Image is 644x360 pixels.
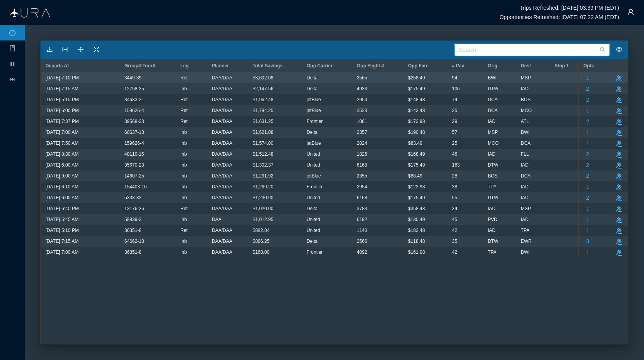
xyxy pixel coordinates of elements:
span: Group#-Tour# [124,63,155,68]
span: TPA [521,225,529,235]
span: $1,230.90 [253,193,273,203]
span: United [307,160,320,170]
span: Frontier [307,247,323,257]
span: 3449-39 [124,73,141,83]
span: $175.49 [408,160,425,170]
span: $161.98 [408,247,425,257]
span: 1 [586,214,589,225]
span: 42 [452,225,457,235]
button: 2 [583,160,592,170]
span: 46 [452,149,457,159]
h6: Opportunities Refreshed: [DATE] 07:22 AM (EDT) [499,14,619,20]
span: $1,269.20 [253,182,273,192]
span: 4092 [357,247,367,257]
span: [DATE] 7:15 AM [45,84,79,94]
span: PVD [488,214,497,225]
span: DCA [521,138,531,148]
span: $130.49 [408,214,425,225]
span: 2565 [357,73,367,83]
span: $1,574.00 [253,138,273,148]
button: 1 [583,214,592,225]
span: $190.48 [408,127,425,137]
span: $175.49 [408,84,425,94]
span: IAD [521,214,529,225]
span: jetBlue [307,138,321,148]
span: BOS [488,171,497,181]
span: Inb [180,149,187,159]
span: DAA/DAA [212,182,232,192]
span: $1,012.95 [253,214,273,225]
button: 1 [583,204,592,214]
span: 5333-32 [124,193,141,203]
span: DTW [488,236,498,246]
span: 38 [452,182,457,192]
span: 48110-16 [124,149,144,159]
span: $358.48 [408,204,425,214]
span: Leg [180,63,188,68]
span: MCO [521,105,532,116]
span: [DATE] 6:00 AM [45,193,79,203]
span: TPA [488,182,496,192]
span: 12758-25 [124,84,144,94]
span: 29 [452,116,457,126]
span: DAA/DAA [212,171,232,181]
span: Inb [180,138,187,148]
span: 154403-16 [124,182,147,192]
span: DAA/DAA [212,149,232,159]
span: 35670-23 [124,160,144,170]
span: 36351-8 [124,225,141,235]
i: icon: book [9,45,16,51]
span: 74 [452,95,457,105]
span: BWI [488,73,497,83]
span: Inb [180,214,187,225]
span: 1 [586,204,589,214]
button: 1 [583,73,592,83]
span: 60637-13 [124,127,144,137]
span: 1 [586,105,589,116]
button: 1 [583,247,592,257]
span: Opp Carrier [307,63,333,68]
span: 2 [586,95,589,105]
span: DAA/DAA [212,105,232,116]
span: Ret [180,116,188,126]
span: 1 [586,127,589,137]
span: TPA [488,247,496,257]
span: Departs At [45,63,69,68]
span: BWI [521,247,530,257]
span: [DATE] 6:40 PM [45,204,79,214]
button: icon: download [44,44,56,56]
span: DCA [488,105,497,116]
span: 45 [452,214,457,225]
span: Orig [488,63,497,68]
span: $88.49 [408,171,422,181]
span: 1 [586,247,589,257]
span: 2566 [357,236,367,246]
span: Inb [180,182,187,192]
button: 2 [583,116,592,126]
span: Opts [583,63,594,68]
button: 2 [583,149,592,159]
span: [DATE] 7:10 PM [45,73,79,83]
button: 2 [583,171,592,181]
span: Ret [180,73,188,83]
span: DAA/DAA [212,247,232,257]
span: $183.48 [408,225,425,235]
button: icon: user [623,4,639,20]
span: IAD [488,149,496,159]
span: jetBlue [307,171,321,181]
h6: Trips Refreshed: [DATE] 03:39 PM (EDT) [520,5,619,11]
span: 1081 [357,116,367,126]
span: 2954 [357,182,367,192]
span: MSP [521,73,531,83]
span: 42 [452,247,457,257]
button: 1 [583,127,592,137]
span: DAA/DAA [212,204,232,214]
span: DAA/DAA [212,160,232,170]
span: Ret [180,105,188,116]
span: [DATE] 6:00 AM [45,160,79,170]
span: MSP [488,127,498,137]
span: United [307,193,320,203]
span: United [307,214,320,225]
span: DAA/DAA [212,95,232,105]
span: 1 [586,73,589,83]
